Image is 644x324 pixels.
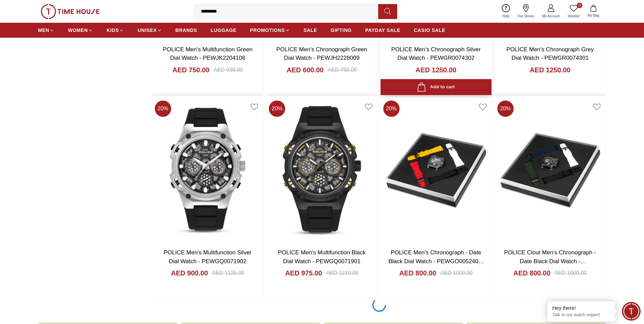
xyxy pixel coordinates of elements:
[504,249,596,273] a: POLICE Clout Men's Chronograph - Date Black Dial Watch - PEWGO0052401-SET
[585,13,602,18] span: My Bag
[500,14,512,19] span: Help
[214,66,243,74] div: AED 938.00
[440,269,473,277] div: AED 1000.00
[539,14,563,19] span: My Account
[285,268,322,278] h4: AED 975.00
[365,24,400,36] a: PAYDAY SALE
[152,98,263,243] img: POLICE Men's Multifunction Silver Dial Watch - PEWGQ0071902
[515,14,537,19] span: Our Stores
[269,101,285,117] span: 20 %
[328,66,357,74] div: AED 750.00
[331,27,352,34] span: GIFTING
[554,269,587,277] div: AED 1000.00
[38,27,49,34] span: MEN
[211,24,237,36] a: LUGGAGE
[388,249,484,273] a: POLICE Men's Chronograph - Date Black Dial Watch - PEWGO0052402-SET
[381,79,492,95] button: Add to cart
[513,268,550,278] h4: AED 800.00
[287,65,324,75] h4: AED 600.00
[137,27,157,34] span: UNISEX
[331,24,352,36] a: GIFTING
[514,3,538,20] a: Our Stores
[365,27,400,34] span: PAYDAY SALE
[164,249,252,265] a: POLICE Men's Multifunction Silver Dial Watch - PEWGQ0071902
[176,24,197,36] a: BRANDS
[577,3,582,8] span: 0
[212,269,244,277] div: AED 1125.00
[250,24,290,36] a: PROMOTIONS
[211,27,237,34] span: LUGGAGE
[495,98,606,243] img: POLICE Clout Men's Chronograph - Date Black Dial Watch - PEWGO0052401-SET
[68,24,93,36] a: WOMEN
[565,14,582,19] span: Wishlist
[303,24,317,36] a: SALE
[137,24,162,36] a: UNISEX
[303,27,317,34] span: SALE
[552,312,610,318] p: Talk to our watch expert!
[414,24,445,36] a: CASIO SALE
[41,4,100,19] img: ...
[507,46,594,61] a: POLICE Men's Chronograph Grey Dial Watch - PEWGR0074301
[276,46,367,61] a: POLICE Men's Chronograph Green Dial Watch - PEWJH2228009
[552,305,610,311] div: Hey there!
[391,46,481,61] a: POLICE Men's Chronograph Silver Dial Watch - PEWGR0074302
[417,83,455,92] div: Add to cart
[250,27,285,34] span: PROMOTIONS
[176,27,197,34] span: BRANDS
[326,269,358,277] div: AED 1219.00
[68,27,88,34] span: WOMEN
[622,302,641,321] div: Chat Widget
[497,101,514,117] span: 20 %
[107,27,119,34] span: KIDS
[171,268,208,278] h4: AED 900.00
[564,3,584,20] a: 0Wishlist
[278,249,366,265] a: POLICE Men's Multifunction Black Dial Watch - PEWGQ0071901
[383,101,400,117] span: 20 %
[155,101,171,117] span: 20 %
[498,3,514,20] a: Help
[266,98,377,243] img: POLICE Men's Multifunction Black Dial Watch - PEWGQ0071901
[163,46,253,61] a: POLICE Men's Multifunction Green Dial Watch - PEWJK2204108
[38,24,54,36] a: MEN
[399,268,436,278] h4: AED 800.00
[107,24,124,36] a: KIDS
[172,65,209,75] h4: AED 750.00
[381,98,492,243] img: POLICE Men's Chronograph - Date Black Dial Watch - PEWGO0052402-SET
[584,3,603,19] button: My Bag
[414,27,445,34] span: CASIO SALE
[530,65,570,75] h4: AED 1250.00
[416,65,456,75] h4: AED 1250.00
